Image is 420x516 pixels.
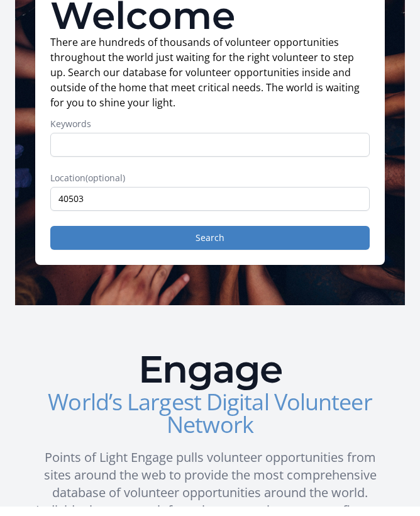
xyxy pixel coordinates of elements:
p: There are hundreds of thousands of volunteer opportunities throughout the world just waiting for ... [50,44,370,120]
label: Location [50,181,370,194]
label: Keywords [50,127,370,140]
h1: Welcome [50,6,370,44]
span: (optional) [86,181,125,193]
button: Search [50,235,370,259]
h3: World’s Largest Digital Volunteer Network [30,400,390,446]
h2: Engage [30,360,390,398]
